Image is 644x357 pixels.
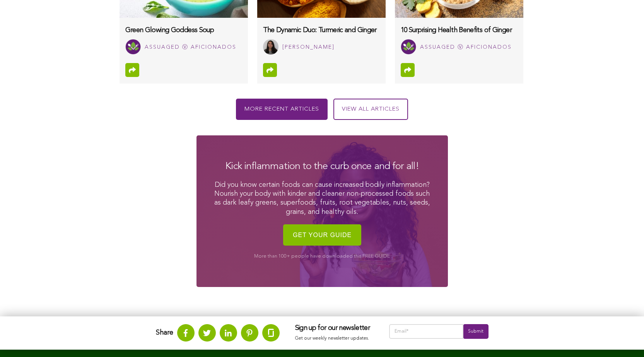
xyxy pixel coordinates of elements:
[125,26,242,35] h3: Green Glowing Goddess Soup
[145,43,236,52] div: Assuaged Ⓥ Aficionados
[295,324,374,333] h3: Sign up for our newsletter
[263,39,278,55] img: Syed Bukhari
[333,99,408,120] a: View all articles
[282,43,335,52] div: [PERSON_NAME]
[212,181,432,217] p: Did you know certain foods can cause increased bodily inflammation? Nourish your body with kinder...
[389,324,464,339] input: Email*
[257,18,386,60] a: The Dynamic Duo: Turmeric and Ginger Syed Bukhari [PERSON_NAME]
[401,39,416,55] img: Assuaged Ⓥ Aficionados
[268,329,274,337] img: glassdoor.svg
[125,39,141,55] img: Assuaged Ⓥ Aficionados
[236,99,328,120] div: More recent articles
[295,335,374,343] p: Get our weekly newsletter updates.
[401,26,518,35] h3: 10 Surprising Health Benefits of Ginger
[605,320,644,357] iframe: Chat Widget
[463,324,488,339] input: Submit
[395,18,523,60] a: 10 Surprising Health Benefits of Ginger Assuaged Ⓥ Aficionados Assuaged Ⓥ Aficionados
[120,18,248,60] a: Green Glowing Goddess Soup Assuaged Ⓥ Aficionados Assuaged Ⓥ Aficionados
[263,26,380,35] h3: The Dynamic Duo: Turmeric and Ginger
[212,159,432,173] h2: Kick inflammation to the curb once and for all!
[156,329,173,336] strong: Share
[212,253,432,260] p: More than 100+ people have downloaded this FREE GUIDE
[283,220,361,249] img: Get your guide
[420,43,512,52] div: Assuaged Ⓥ Aficionados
